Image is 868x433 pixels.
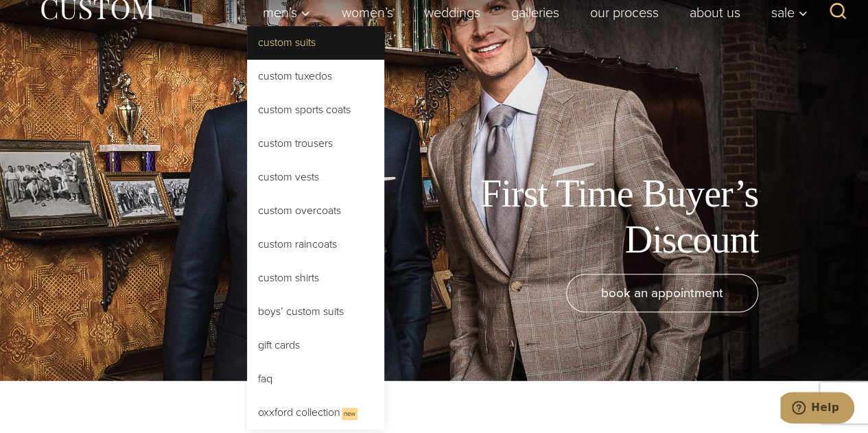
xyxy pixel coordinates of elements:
[247,60,384,93] a: Custom Tuxedos
[247,261,384,294] a: Custom Shirts
[247,26,384,59] a: Custom Suits
[247,228,384,261] a: Custom Raincoats
[449,171,758,263] h1: First Time Buyer’s Discount
[247,396,384,430] a: Oxxford CollectionNew
[247,194,384,227] a: Custom Overcoats
[247,93,384,126] a: Custom Sports Coats
[601,283,723,303] span: book an appointment
[780,392,854,426] iframe: Opens a widget where you can chat to one of our agents
[566,274,758,312] a: book an appointment
[247,161,384,194] a: Custom Vests
[247,329,384,362] a: Gift Cards
[342,408,357,420] span: New
[247,127,384,160] a: Custom Trousers
[247,295,384,328] a: Boys’ Custom Suits
[247,362,384,395] a: FAQ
